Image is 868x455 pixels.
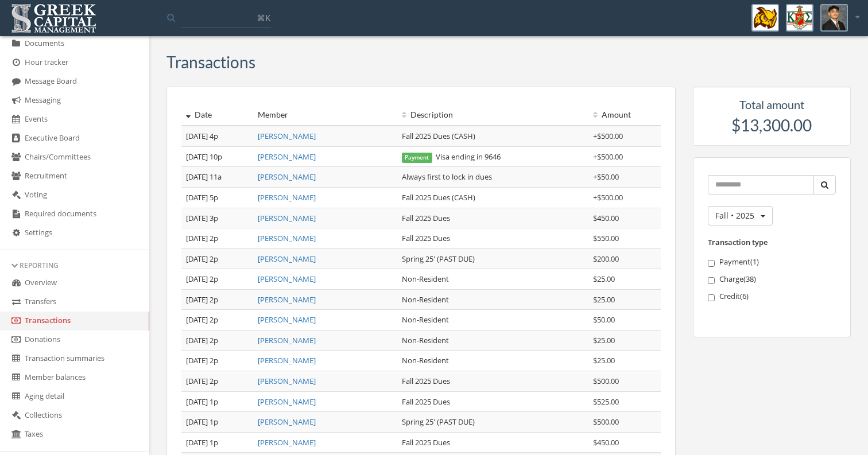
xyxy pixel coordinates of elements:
td: Non-Resident [397,310,589,330]
span: $500.00 [593,376,619,386]
a: [PERSON_NAME] [258,131,316,141]
td: [DATE] 10p [181,146,253,167]
span: $13,300.00 [731,115,812,135]
td: [DATE] 5p [181,187,253,208]
span: $525.00 [593,396,619,407]
label: Transaction type [708,237,768,248]
span: $25.00 [593,355,615,365]
a: [PERSON_NAME] [258,355,316,365]
a: [PERSON_NAME] [258,172,316,182]
span: $50.00 [593,314,615,325]
a: [PERSON_NAME] [258,335,316,345]
label: Payment ( 1 ) [708,256,836,268]
td: Non-Resident [397,269,589,290]
span: $25.00 [593,294,615,305]
a: [PERSON_NAME] [258,417,316,427]
span: $450.00 [593,437,619,448]
td: [DATE] 2p [181,371,253,392]
span: Payment [402,153,433,163]
a: [PERSON_NAME] [258,192,316,203]
a: [PERSON_NAME] [258,314,316,325]
td: Always first to lock in dues [397,167,589,188]
td: Fall 2025 Dues [397,371,589,392]
td: Fall 2025 Dues (CASH) [397,126,589,146]
a: [PERSON_NAME] [258,376,316,386]
td: [DATE] 11a [181,167,253,188]
td: Fall 2025 Dues [397,432,589,453]
td: Fall 2025 Dues (CASH) [397,187,589,208]
a: [PERSON_NAME] [258,213,316,223]
a: [PERSON_NAME] [258,151,316,162]
div: Reporting [11,260,138,270]
div: Description [402,109,584,120]
span: $550.00 [593,233,619,243]
a: [PERSON_NAME] [258,254,316,264]
input: Payment(1) [708,260,715,267]
span: + $500.00 [593,131,623,141]
span: $450.00 [593,213,619,223]
td: Fall 2025 Dues [397,208,589,228]
td: [DATE] 2p [181,228,253,249]
td: Spring 25' (PAST DUE) [397,412,589,433]
span: $200.00 [593,254,619,264]
td: [DATE] 2p [181,351,253,371]
span: Visa ending in 9646 [402,151,501,162]
span: $500.00 [593,417,619,427]
span: Fall • 2025 [715,210,754,221]
td: Non-Resident [397,351,589,371]
td: [DATE] 3p [181,208,253,228]
a: [PERSON_NAME] [258,274,316,284]
td: [DATE] 1p [181,432,253,453]
a: [PERSON_NAME] [258,396,316,407]
td: [DATE] 2p [181,310,253,330]
td: [DATE] 2p [181,269,253,290]
label: Charge ( 38 ) [708,274,836,285]
td: [DATE] 1p [181,391,253,412]
td: Non-Resident [397,289,589,310]
span: + $500.00 [593,192,623,203]
span: ⌘K [257,12,270,24]
h5: Total amount [704,98,840,111]
button: Fall • 2025 [708,206,773,225]
input: Credit(6) [708,294,715,301]
td: Fall 2025 Dues [397,391,589,412]
h3: Transactions [166,53,255,71]
td: Spring 25' (PAST DUE) [397,248,589,269]
span: $25.00 [593,335,615,345]
div: Date [186,109,249,120]
td: [DATE] 1p [181,412,253,433]
div: Amount [593,109,656,120]
input: Charge(38) [708,277,715,284]
td: [DATE] 4p [181,126,253,146]
span: $25.00 [593,274,615,284]
td: Fall 2025 Dues [397,228,589,249]
a: [PERSON_NAME] [258,233,316,243]
td: [DATE] 2p [181,248,253,269]
td: [DATE] 2p [181,289,253,310]
a: [PERSON_NAME] [258,437,316,448]
div: Member [258,109,392,120]
td: [DATE] 2p [181,330,253,351]
label: Credit ( 6 ) [708,291,836,302]
span: + $500.00 [593,151,623,162]
a: [PERSON_NAME] [258,294,316,305]
td: Non-Resident [397,330,589,351]
span: + $50.00 [593,172,619,182]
